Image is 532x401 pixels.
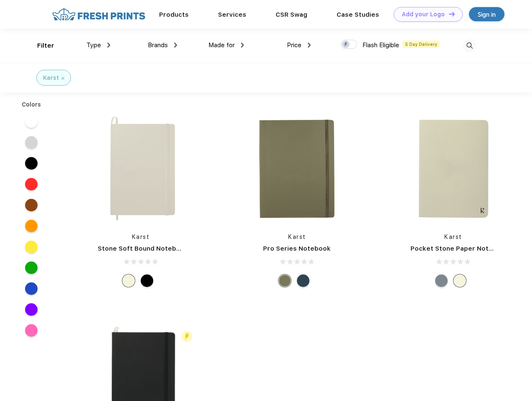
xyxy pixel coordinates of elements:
[469,7,504,21] a: Sign in
[208,41,235,49] span: Made for
[37,41,54,51] div: Filter
[241,113,352,224] img: func=resize&h=266
[50,7,148,22] img: fo%20logo%202.webp
[132,233,150,240] a: Karst
[478,10,496,19] div: Sign in
[43,74,59,82] div: Karst
[288,233,306,240] a: Karst
[410,245,509,252] a: Pocket Stone Paper Notebook
[362,41,399,49] span: Flash Eligible
[279,274,291,287] div: Olive
[449,12,455,16] img: DT
[403,41,440,48] span: 5 Day Delivery
[61,77,64,80] img: filter_cancel.svg
[159,11,189,18] a: Products
[107,43,110,48] img: dropdown.png
[86,41,101,49] span: Type
[276,11,307,18] a: CSR Swag
[98,245,188,252] a: Stone Soft Bound Notebook
[402,11,445,18] div: Add your Logo
[148,41,168,49] span: Brands
[287,41,301,49] span: Price
[218,11,246,18] a: Services
[122,274,135,287] div: Beige
[444,233,462,240] a: Karst
[263,245,331,252] a: Pro Series Notebook
[308,43,311,48] img: dropdown.png
[141,274,153,287] div: Black
[241,43,244,48] img: dropdown.png
[453,274,466,287] div: Beige
[181,331,193,342] img: flash_active_toggle.svg
[435,274,448,287] div: Gray
[85,113,196,224] img: func=resize&h=266
[398,113,509,224] img: func=resize&h=266
[15,100,48,109] div: Colors
[297,274,309,287] div: Navy
[463,39,476,53] img: desktop_search.svg
[174,43,177,48] img: dropdown.png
